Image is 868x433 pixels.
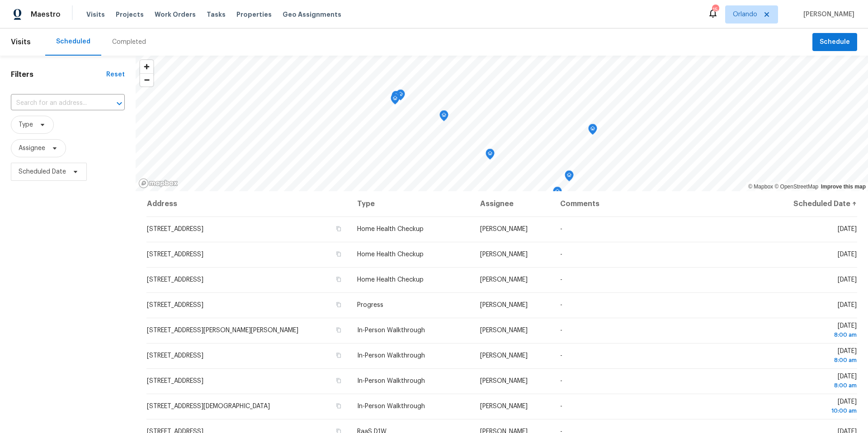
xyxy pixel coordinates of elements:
a: Mapbox [748,184,773,190]
span: Assignee [19,144,45,153]
div: Map marker [396,89,405,104]
button: Schedule [812,33,857,52]
button: Open [113,97,126,110]
span: In-Person Walkthrough [357,378,425,384]
th: Comments [553,191,766,216]
div: Reset [106,70,125,79]
span: - [560,226,562,232]
button: Copy Address [335,377,343,385]
div: 8:00 am [773,356,857,365]
span: [DATE] [773,399,857,415]
span: [DATE] [773,348,857,365]
th: Assignee [473,191,552,216]
div: Map marker [391,94,400,108]
span: - [560,277,562,283]
div: Map marker [439,110,448,124]
span: [STREET_ADDRESS][PERSON_NAME][PERSON_NAME] [147,327,298,334]
span: - [560,378,562,384]
th: Address [146,191,350,216]
span: Orlando [733,10,757,19]
a: Improve this map [821,184,866,190]
div: 8:00 am [773,330,857,339]
span: [DATE] [773,373,857,390]
div: Completed [112,38,146,47]
span: Progress [357,302,383,308]
button: Copy Address [335,225,343,233]
span: Geo Assignments [283,10,341,19]
div: Map marker [565,170,574,184]
span: Home Health Checkup [357,277,424,283]
span: [PERSON_NAME] [480,226,528,232]
span: Tasks [207,11,226,18]
span: [DATE] [838,226,857,232]
button: Copy Address [335,326,343,334]
div: Map marker [486,149,495,163]
button: Zoom in [140,60,153,73]
span: [PERSON_NAME] [480,302,528,308]
div: Map marker [552,190,561,204]
a: OpenStreetMap [774,184,818,190]
span: Home Health Checkup [357,226,424,232]
span: [DATE] [838,277,857,283]
span: [DATE] [838,302,857,308]
span: Visits [11,32,31,52]
button: Copy Address [335,402,343,410]
span: Properties [236,10,272,19]
span: - [560,327,562,334]
span: [STREET_ADDRESS] [147,378,203,384]
div: Map marker [553,187,562,201]
span: In-Person Walkthrough [357,327,425,334]
div: Map marker [588,124,597,138]
span: [PERSON_NAME] [800,10,854,19]
button: Copy Address [335,351,343,359]
span: [PERSON_NAME] [480,327,528,334]
span: Schedule [820,37,850,48]
span: [STREET_ADDRESS] [147,251,203,258]
span: Work Orders [155,10,196,19]
span: [PERSON_NAME] [480,251,528,258]
canvas: Map [136,56,868,191]
div: 10:00 am [773,406,857,415]
div: Map marker [392,91,401,105]
div: 8:00 am [773,381,857,390]
span: [STREET_ADDRESS] [147,277,203,283]
a: Mapbox homepage [138,178,178,188]
div: Scheduled [56,37,90,46]
span: - [560,353,562,359]
span: [STREET_ADDRESS] [147,353,203,359]
span: [STREET_ADDRESS][DEMOGRAPHIC_DATA] [147,403,270,409]
button: Copy Address [335,250,343,258]
span: Maestro [31,10,61,19]
span: Scheduled Date [19,167,66,176]
span: Visits [86,10,105,19]
button: Zoom out [140,73,153,86]
button: Copy Address [335,301,343,309]
div: 15 [712,5,718,14]
button: Copy Address [335,275,343,283]
h1: Filters [11,70,106,79]
span: Home Health Checkup [357,251,424,258]
span: [PERSON_NAME] [480,277,528,283]
span: In-Person Walkthrough [357,403,425,409]
th: Type [350,191,473,216]
input: Search for an address... [11,96,99,110]
span: [STREET_ADDRESS] [147,302,203,308]
span: In-Person Walkthrough [357,353,425,359]
span: - [560,403,562,409]
span: [PERSON_NAME] [480,403,528,409]
span: [DATE] [838,251,857,258]
span: [DATE] [773,323,857,339]
span: Type [19,120,33,129]
span: [STREET_ADDRESS] [147,226,203,232]
span: - [560,251,562,258]
span: Projects [116,10,144,19]
span: [PERSON_NAME] [480,378,528,384]
span: [PERSON_NAME] [480,353,528,359]
th: Scheduled Date ↑ [766,191,857,216]
span: - [560,302,562,308]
